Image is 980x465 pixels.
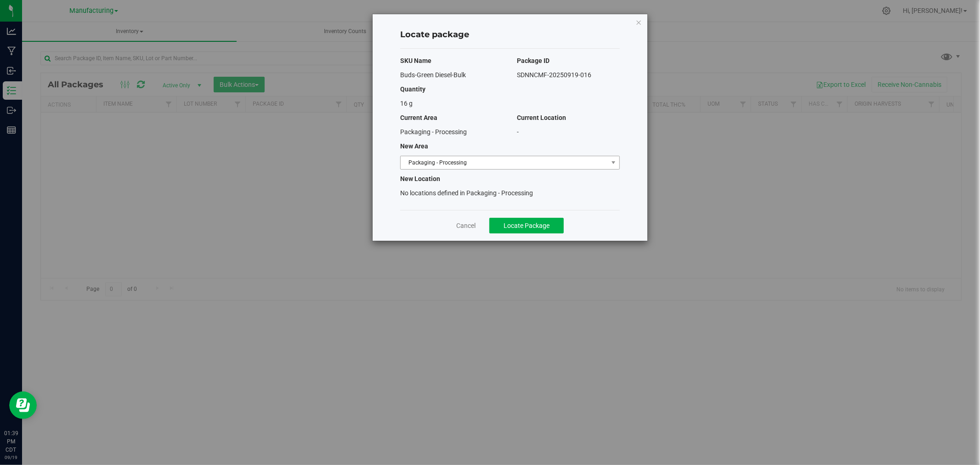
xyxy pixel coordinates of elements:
[489,218,564,233] button: Locate Package
[9,391,37,419] iframe: Resource center
[400,128,467,136] span: Packaging - Processing
[400,114,437,121] span: Current Area
[517,57,549,64] span: Package ID
[517,71,591,79] span: SDNNCMF-20250919-016
[400,57,431,64] span: SKU Name
[504,222,549,229] span: Locate Package
[517,114,566,121] span: Current Location
[400,100,413,107] span: 16 g
[401,156,608,169] span: Packaging - Processing
[456,221,476,230] a: Cancel
[400,85,425,93] span: Quantity
[517,128,519,136] span: -
[400,189,533,197] span: No locations defined in Packaging - Processing
[400,175,440,182] span: New Location
[400,71,466,79] span: Buds-Green Diesel-Bulk
[608,156,619,169] span: select
[400,142,428,150] span: New Area
[400,29,620,41] h4: Locate package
